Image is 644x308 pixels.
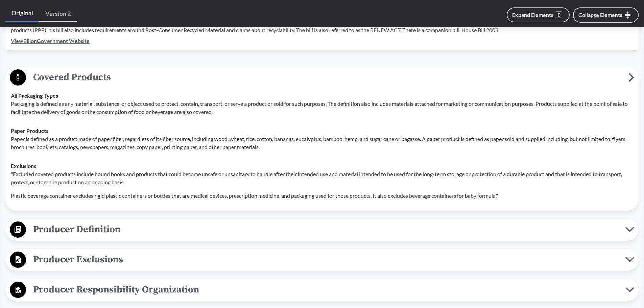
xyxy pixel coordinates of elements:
[11,170,633,186] p: "Excluded covered products include bound books and products that could become unsafe or unsanitar...
[5,5,39,22] a: Original
[11,135,633,151] p: Paper is defined as a product made of paper fiber, regardless of its fiber source, including wood...
[8,221,636,238] button: Producer Definition
[8,281,636,299] button: Producer Responsibility Organization
[11,92,58,99] strong: All Packaging Types
[26,70,628,85] span: Covered Products
[26,282,625,297] span: Producer Responsibility Organization
[573,7,639,23] button: Collapse Elements
[11,127,48,134] strong: Paper Products
[507,7,570,22] button: Expand Elements
[8,251,636,268] button: Producer Exclusions
[39,6,77,22] a: Version 2
[11,192,633,200] p: Plastic beverage container excludes rigid plastic containers or bottles that are medical devices,...
[11,100,633,116] p: Packaging is defined as any material, substance, or object used to protect, contain, transport, o...
[8,69,636,86] button: Covered Products
[11,38,90,44] a: ViewBillonGovernment Website
[26,252,625,267] span: Producer Exclusions
[11,163,36,169] strong: Exclusions
[26,222,625,237] span: Producer Definition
